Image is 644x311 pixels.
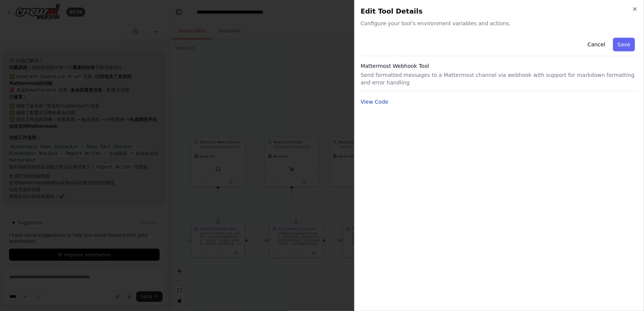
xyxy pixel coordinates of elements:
span: Configure your tool's environment variables and actions. [361,20,638,27]
button: Cancel [583,38,610,51]
h3: Mattermost Webhook Tool [361,62,638,70]
p: Send formatted messages to a Mattermost channel via webhook with support for markdown formatting ... [361,71,638,86]
button: Save [613,38,635,51]
button: View Code [361,98,389,106]
h2: Edit Tool Details [361,6,638,17]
